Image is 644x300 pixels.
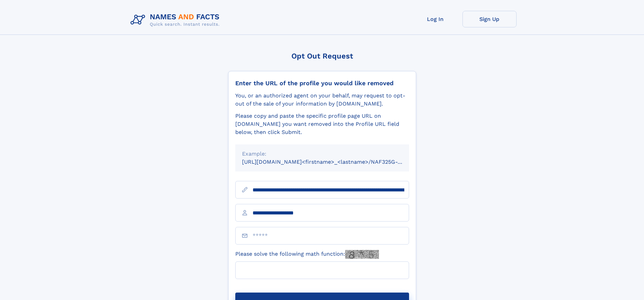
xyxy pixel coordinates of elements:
[408,11,462,27] a: Log In
[235,79,409,87] div: Enter the URL of the profile you would like removed
[462,11,517,27] a: Sign Up
[235,92,409,108] div: You, or an authorized agent on your behalf, may request to opt-out of the sale of your informatio...
[235,250,379,259] label: Please solve the following math function:
[242,159,422,165] small: [URL][DOMAIN_NAME]<firstname>_<lastname>/NAF325G-xxxxxxxx
[228,52,416,60] div: Opt Out Request
[235,112,409,136] div: Please copy and paste the specific profile page URL on [DOMAIN_NAME] you want removed into the Pr...
[242,150,402,158] div: Example:
[128,11,225,29] img: Logo Names and Facts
